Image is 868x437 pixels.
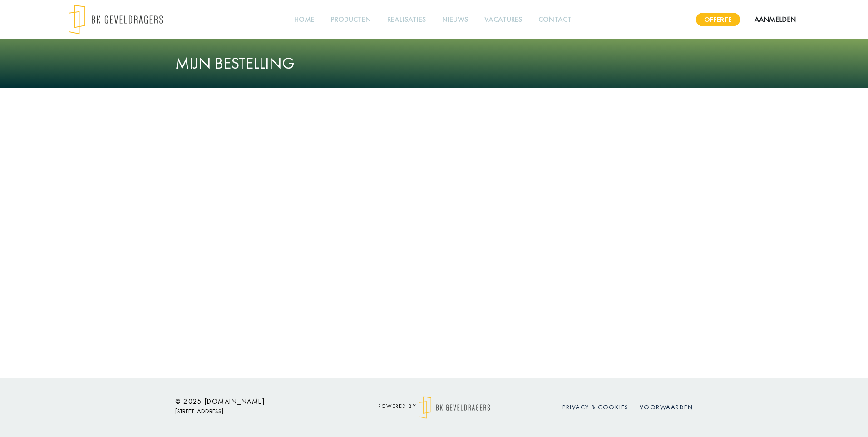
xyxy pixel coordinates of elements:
a: Voorwaarden [640,403,693,411]
a: Offerte [696,13,740,26]
img: logo [419,396,490,419]
a: Producten [327,10,375,30]
a: Realisaties [384,10,429,30]
p: [STREET_ADDRESS] [175,406,339,417]
div: powered by [352,396,516,419]
a: Home [291,10,318,30]
a: Nieuws [439,10,472,30]
a: Vacatures [481,10,526,30]
img: logo [69,5,163,35]
a: Privacy & cookies [562,403,629,411]
h1: Mijn bestelling [175,54,693,73]
button: Aanmelden [751,14,799,25]
a: Contact [535,10,575,30]
h6: © 2025 [DOMAIN_NAME] [175,397,339,406]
